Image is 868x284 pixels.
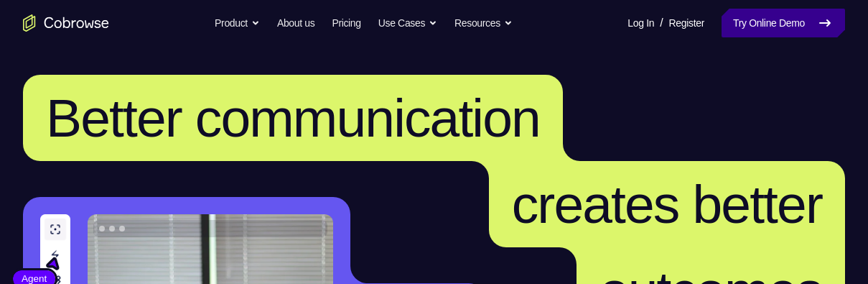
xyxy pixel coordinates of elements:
[660,14,663,32] span: /
[454,9,513,37] button: Resources
[215,9,260,37] button: Product
[669,9,704,37] a: Register
[277,9,314,37] a: About us
[332,9,360,37] a: Pricing
[512,174,822,234] span: creates better
[23,14,109,32] a: Go to the home page
[722,9,845,37] a: Try Online Demo
[46,88,540,148] span: Better communication
[378,9,437,37] button: Use Cases
[627,9,654,37] a: Log In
